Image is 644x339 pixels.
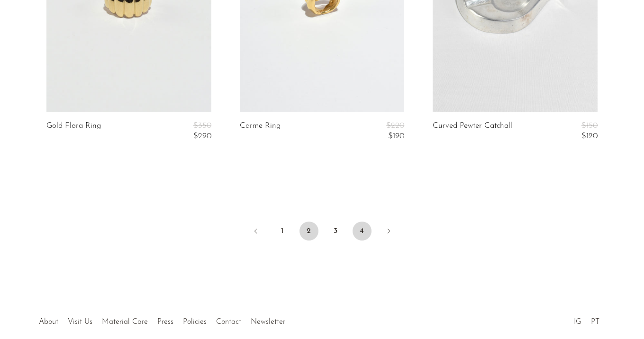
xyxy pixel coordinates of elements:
[34,311,290,329] ul: Quick links
[39,318,58,326] a: About
[299,222,318,241] span: 2
[240,122,281,141] a: Carme Ring
[591,318,599,326] a: PT
[326,222,345,241] a: 3
[102,318,148,326] a: Material Care
[353,222,372,241] a: 4
[581,132,598,140] span: $120
[157,318,173,326] a: Press
[193,132,211,140] span: $290
[386,122,404,130] span: $220
[433,122,512,141] a: Curved Pewter Catchall
[216,318,241,326] a: Contact
[46,122,101,141] a: Gold Flora Ring
[68,318,92,326] a: Visit Us
[379,222,398,242] a: Next
[574,318,581,326] a: IG
[581,122,598,130] span: $150
[388,132,404,140] span: $190
[183,318,207,326] a: Policies
[246,222,265,242] a: Previous
[193,122,211,130] span: $350
[273,222,292,241] a: 1
[569,311,604,329] ul: Social Medias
